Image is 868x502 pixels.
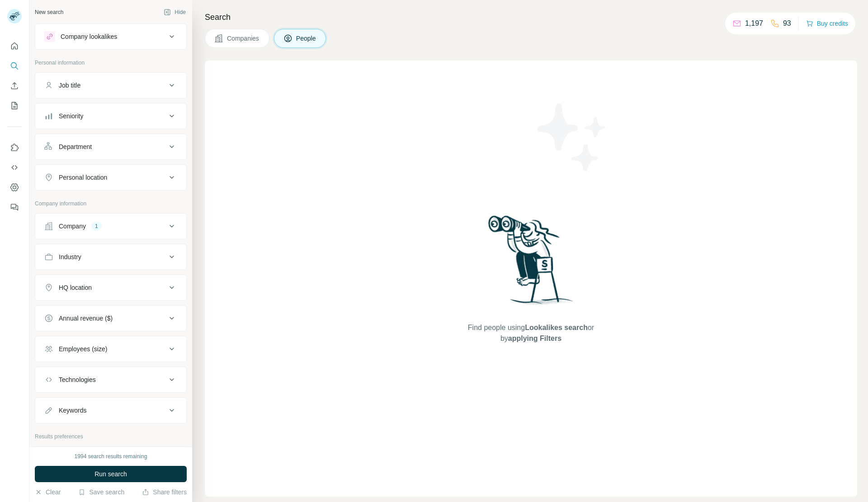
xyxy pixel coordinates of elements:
[35,167,186,188] button: Personal location
[35,136,186,158] button: Department
[91,222,102,230] div: 1
[227,34,260,43] span: Companies
[61,32,117,41] div: Company lookalikes
[7,199,22,215] button: Feedback
[35,74,186,96] button: Job title
[35,488,61,497] button: Clear
[7,78,22,94] button: Enrich CSV
[7,38,22,54] button: Quick start
[59,173,107,182] div: Personal location
[35,8,63,16] div: New search
[78,488,124,497] button: Save search
[745,18,763,29] p: 1,197
[75,452,147,460] div: 1994 search results remaining
[59,314,113,323] div: Annual revenue ($)
[35,215,186,237] button: Company1
[296,34,317,43] span: People
[35,200,187,208] p: Company information
[35,338,186,360] button: Employees (size)
[35,59,187,67] p: Personal information
[7,98,22,114] button: My lists
[35,400,186,421] button: Keywords
[806,17,848,30] button: Buy credits
[783,18,791,29] p: 93
[59,252,81,261] div: Industry
[35,466,187,482] button: Run search
[59,344,107,353] div: Employees (size)
[35,105,186,127] button: Seniority
[35,277,186,298] button: HQ location
[35,246,186,268] button: Industry
[7,58,22,74] button: Search
[59,375,96,384] div: Technologies
[458,322,603,344] span: Find people using or by
[59,142,92,151] div: Department
[7,159,22,176] button: Use Surfe API
[35,432,187,441] p: Results preferences
[59,283,92,292] div: HQ location
[59,112,83,121] div: Seniority
[35,307,186,329] button: Annual revenue ($)
[525,324,588,331] span: Lookalikes search
[35,26,186,47] button: Company lookalikes
[157,5,192,19] button: Hide
[59,406,86,415] div: Keywords
[7,139,22,156] button: Use Surfe on LinkedIn
[484,213,578,314] img: Surfe Illustration - Woman searching with binoculars
[205,11,857,23] h4: Search
[531,97,613,178] img: Surfe Illustration - Stars
[59,222,86,231] div: Company
[142,488,187,497] button: Share filters
[7,179,22,195] button: Dashboard
[508,335,561,342] span: applying Filters
[59,81,80,90] div: Job title
[35,369,186,390] button: Technologies
[94,469,127,479] span: Run search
